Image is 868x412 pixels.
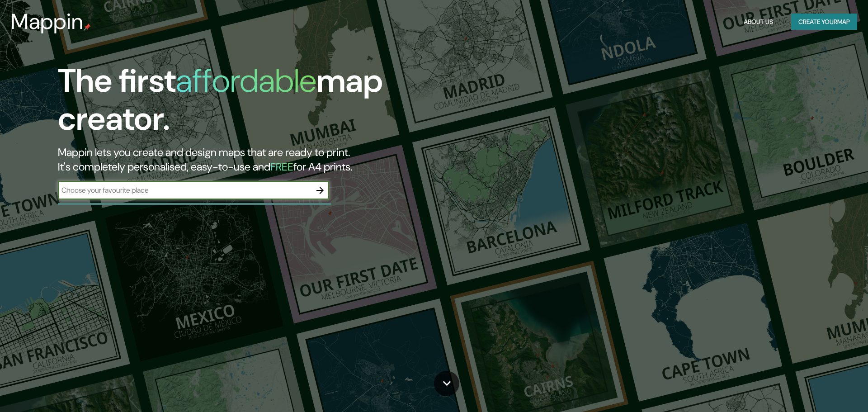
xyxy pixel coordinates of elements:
input: Choose your favourite place [58,185,311,195]
h1: affordable [176,60,316,102]
h3: Mappin [11,9,84,34]
button: Create yourmap [791,14,857,30]
img: mappin-pin [84,24,91,31]
button: About Us [740,14,777,30]
h2: Mappin lets you create and design maps that are ready to print. It's completely personalised, eas... [58,145,492,174]
h1: The first map creator. [58,62,492,145]
h5: FREE [270,160,293,174]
